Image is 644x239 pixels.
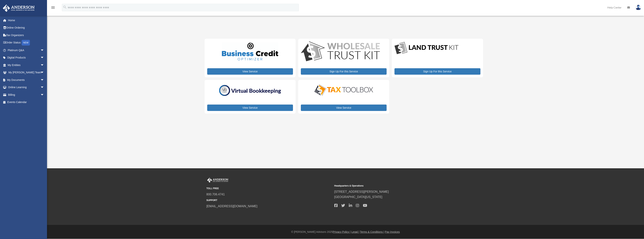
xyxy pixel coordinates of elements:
[40,46,48,54] span: arrow_drop_down
[40,84,48,91] span: arrow_drop_down
[351,230,359,233] a: Legal |
[2,5,36,12] img: Anderson Advisors Platinum Portal
[206,193,225,196] a: 800.706.4741
[3,69,50,76] a: My [PERSON_NAME] Teamarrow_drop_down
[51,7,55,10] a: menu
[3,54,48,61] a: Digital Productsarrow_drop_down
[360,230,384,233] a: Terms & Conditions |
[40,54,48,62] span: arrow_drop_down
[207,68,293,75] a: View Service
[3,84,50,91] a: Online Learningarrow_drop_down
[636,5,641,10] img: User Pic
[3,39,50,47] a: Order StatusNEW
[394,41,458,55] img: LandTrust_lgo-1.jpg
[206,187,332,190] small: TOLL FREE
[301,105,387,111] a: View Service
[51,5,55,10] i: menu
[3,99,50,106] a: Events Calendar
[3,46,50,54] a: Platinum Q&Aarrow_drop_down
[40,61,48,69] span: arrow_drop_down
[22,40,30,46] div: NEW
[40,91,48,99] span: arrow_drop_down
[333,230,351,233] a: Privacy Policy |
[3,24,50,32] a: Online Ordering
[334,195,382,199] a: [GEOGRAPHIC_DATA][US_STATE]
[206,198,332,202] small: SUPPORT
[3,31,50,39] a: Tax Organizers
[3,91,50,99] a: Billingarrow_drop_down
[301,41,380,62] img: WS-Trust-Kit-lgo-1.jpg
[40,69,48,77] span: arrow_drop_down
[334,190,389,193] a: [STREET_ADDRESS][PERSON_NAME]
[206,178,229,183] img: Anderson Advisors Platinum Portal
[385,230,400,233] a: Pay Invoices
[63,5,67,9] i: search
[334,184,460,188] small: Headquarters & Operations
[3,61,50,69] a: My Entitiesarrow_drop_down
[3,17,50,24] a: Home
[3,76,50,84] a: My Documentsarrow_drop_down
[301,68,387,75] a: Sign Up For this Service
[206,205,257,208] a: [EMAIL_ADDRESS][DOMAIN_NAME]
[40,76,48,84] span: arrow_drop_down
[47,230,644,234] div: © [PERSON_NAME] Advisors 2025
[394,68,480,75] a: Sign Up For this Service
[207,105,293,111] a: View Service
